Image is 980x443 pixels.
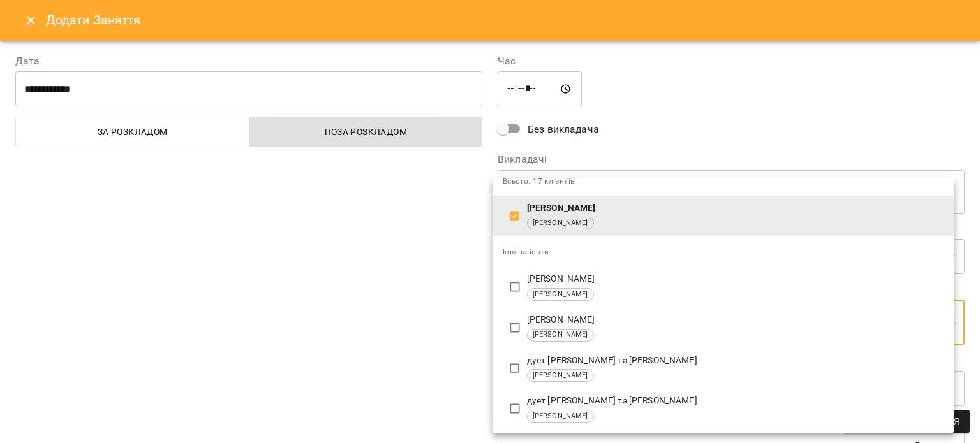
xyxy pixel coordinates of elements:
[528,370,593,381] span: [PERSON_NAME]
[528,289,593,300] span: [PERSON_NAME]
[527,202,944,215] p: [PERSON_NAME]
[528,411,593,422] span: [PERSON_NAME]
[503,247,549,256] span: Інші клієнти
[527,273,944,286] p: [PERSON_NAME]
[527,354,944,367] p: дует [PERSON_NAME] та [PERSON_NAME]
[503,177,575,185] span: Всього: 17 клієнтів
[527,314,944,326] p: [PERSON_NAME]
[528,330,593,340] span: [PERSON_NAME]
[527,395,944,407] p: дует [PERSON_NAME] та [PERSON_NAME]
[528,218,593,229] span: [PERSON_NAME]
